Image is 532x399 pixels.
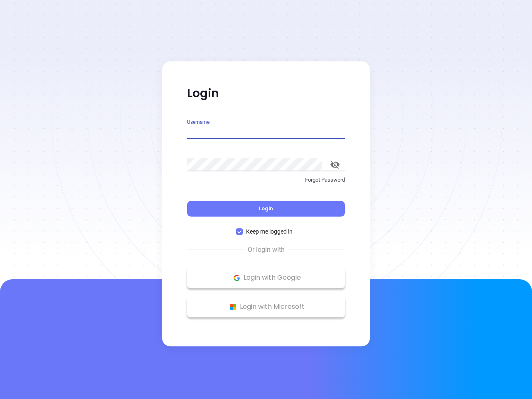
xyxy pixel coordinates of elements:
[187,120,209,125] label: Username
[325,155,345,175] button: toggle password visibility
[259,205,273,212] span: Login
[228,302,238,312] img: Microsoft Logo
[187,176,345,191] a: Forgot Password
[187,296,345,317] button: Microsoft Logo Login with Microsoft
[243,227,296,236] span: Keep me logged in
[187,86,345,101] p: Login
[191,271,341,284] p: Login with Google
[187,201,345,217] button: Login
[191,300,341,313] p: Login with Microsoft
[187,267,345,288] button: Google Logo Login with Google
[187,176,345,184] p: Forgot Password
[244,245,289,255] span: Or login with
[232,273,242,283] img: Google Logo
